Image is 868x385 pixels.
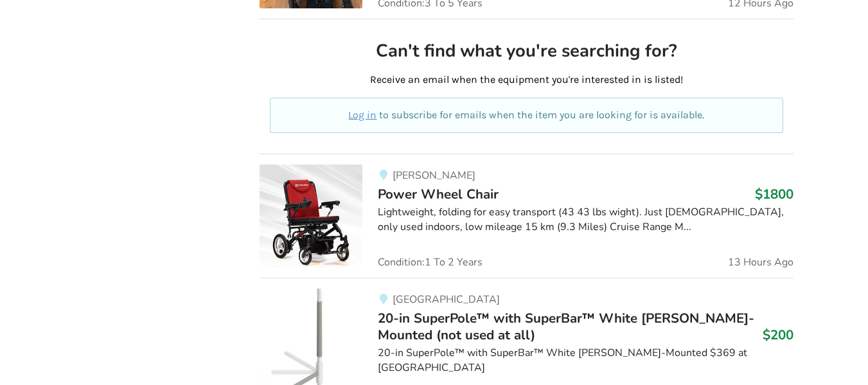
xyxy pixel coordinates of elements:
[270,73,783,87] p: Receive an email when the equipment you're interested in is listed!
[378,309,754,344] span: 20-in SuperPole™ with SuperBar™ White [PERSON_NAME]-Mounted (not used at all)
[378,346,793,375] div: 20-in SuperPole™ with SuperBar™ White [PERSON_NAME]-Mounted $369 at [GEOGRAPHIC_DATA]
[260,165,362,267] img: mobility-power wheel chair
[378,205,793,235] div: Lightweight, folding for easy transport (43 43 lbs wight). Just [DEMOGRAPHIC_DATA], only used ind...
[348,109,376,121] a: Log in
[393,168,475,183] span: [PERSON_NAME]
[763,327,793,343] h3: $200
[285,108,768,123] p: to subscribe for emails when the item you are looking for is available.
[270,40,783,62] h2: Can't find what you're searching for?
[755,186,793,202] h3: $1800
[378,257,483,267] span: Condition: 1 To 2 Years
[260,154,793,278] a: mobility-power wheel chair[PERSON_NAME]Power Wheel Chair$1800Lightweight, folding for easy transp...
[728,257,793,267] span: 13 Hours Ago
[378,185,499,203] span: Power Wheel Chair
[393,292,500,307] span: [GEOGRAPHIC_DATA]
